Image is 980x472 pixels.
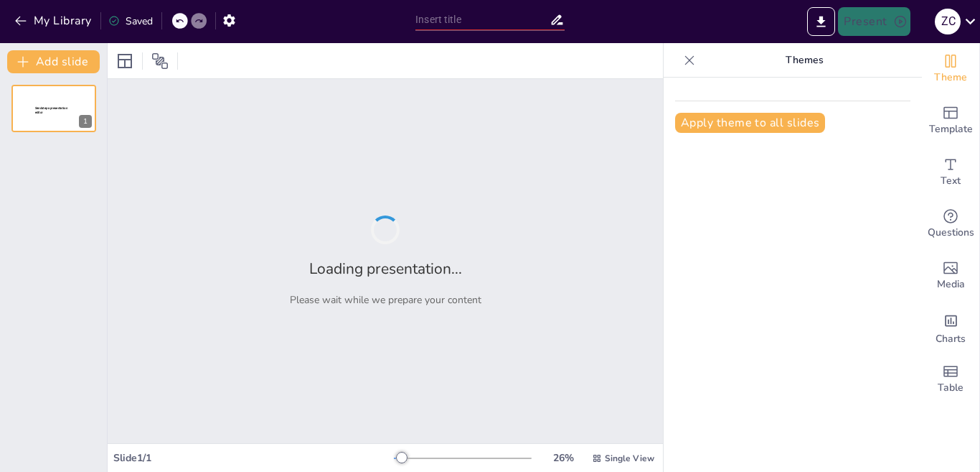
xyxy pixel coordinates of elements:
div: Add text boxes [922,147,979,198]
input: Insert title [415,9,550,30]
span: Single View [605,453,654,464]
span: Sendsteps presentation editor [35,106,67,114]
button: Present [838,7,910,36]
div: Add images, graphics, shapes or video [922,250,979,302]
div: Saved [108,14,153,28]
button: Apply theme to all slides [675,113,825,133]
div: 26 % [546,451,580,465]
button: Add slide [7,50,100,73]
span: Text [941,173,961,189]
div: Change the overall theme [922,43,979,95]
button: Export to PowerPoint [807,7,835,36]
div: 1 [79,115,92,128]
span: Media [937,277,965,292]
div: Layout [113,50,136,73]
span: Questions [928,225,974,241]
span: Position [151,52,169,70]
span: Theme [934,70,967,85]
div: Add charts and graphs [922,302,979,353]
button: My Library [11,9,98,32]
span: Template [929,121,973,137]
div: Slide 1 / 1 [113,451,394,465]
p: Please wait while we prepare your content [290,293,481,307]
span: Table [938,380,963,396]
h2: Loading presentation... [309,259,462,279]
div: Add a table [922,353,979,405]
div: Get real-time input from your audience [922,198,979,250]
span: Charts [936,331,966,347]
div: Add ready made slides [922,95,979,147]
p: Themes [701,43,908,78]
div: 1 [11,85,96,132]
button: Z C [935,7,961,36]
div: Z C [935,9,961,34]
